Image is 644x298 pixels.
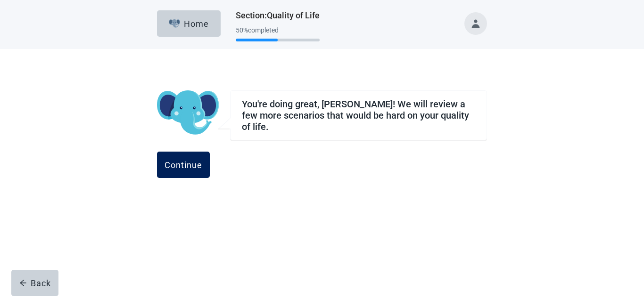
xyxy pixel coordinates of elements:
[236,9,320,22] h1: Section : Quality of Life
[165,160,202,169] div: Continue
[236,23,320,46] div: Progress section
[242,98,475,132] div: You're doing great, [PERSON_NAME]! We will review a few more scenarios that would be hard on your...
[169,19,209,28] div: Home
[464,12,487,35] button: Toggle account menu
[19,279,27,287] span: arrow-left
[157,10,221,37] button: ElephantHome
[157,90,219,136] img: Koda Elephant
[19,278,51,288] div: Back
[157,152,210,178] button: Continue
[11,270,58,296] button: arrow-leftBack
[236,26,320,34] div: 50 % completed
[169,19,181,28] img: Elephant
